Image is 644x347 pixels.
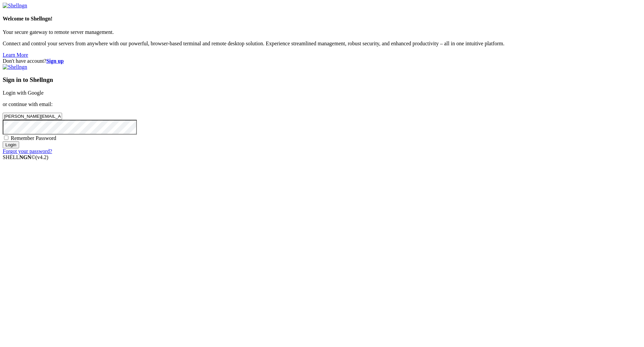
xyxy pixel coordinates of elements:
[3,16,641,22] h4: Welcome to Shellngn!
[3,154,48,160] span: SHELL ©
[19,154,32,160] b: NGN
[3,113,62,120] input: Email address
[3,90,44,96] a: Login with Google
[3,58,641,64] div: Don't have account?
[3,64,27,70] img: Shellngn
[3,76,641,84] h3: Sign in to Shellngn
[3,148,52,154] a: Forgot your password?
[3,29,641,35] p: Your secure gateway to remote server management.
[46,58,64,64] a: Sign up
[3,41,641,47] p: Connect and control your servers from anywhere with our powerful, browser-based terminal and remo...
[36,154,49,160] span: 4.2.0
[3,141,19,148] input: Login
[4,136,8,140] input: Remember Password
[11,135,56,141] span: Remember Password
[3,101,641,107] p: or continue with email:
[3,52,28,58] a: Learn More
[3,3,27,9] img: Shellngn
